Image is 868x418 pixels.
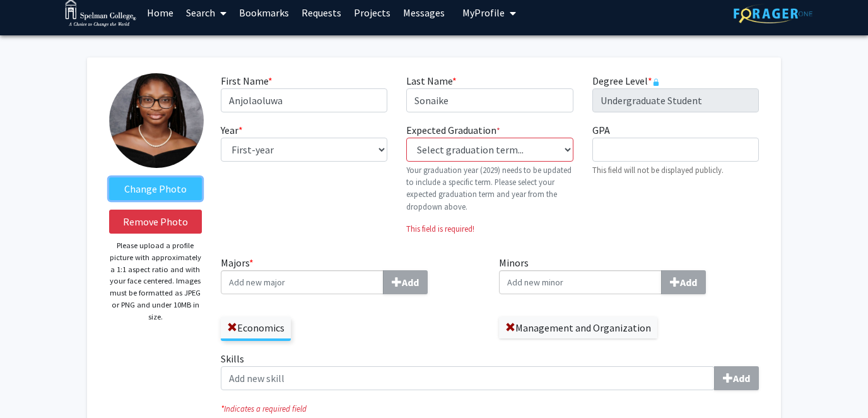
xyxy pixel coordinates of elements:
[733,372,750,385] b: Add
[406,164,573,213] p: Your graduation year (2029) needs to be updated to include a specific term. Please select your ex...
[221,270,384,294] input: Majors*Add
[9,361,54,409] iframe: Chat
[592,73,660,88] label: Degree Level
[221,317,291,338] label: Economics
[383,270,428,294] button: Majors*
[499,317,657,338] label: Management and Organization
[402,276,419,289] b: Add
[406,223,573,235] p: This field is required!
[592,122,610,138] label: GPA
[652,78,660,86] svg: This information is provided and automatically updated by Spelman College and is not editable on ...
[221,351,759,390] label: Skills
[109,177,202,200] label: ChangeProfile Picture
[221,366,715,390] input: SkillsAdd
[221,73,273,88] label: First Name
[221,403,759,415] i: Indicates a required field
[109,73,204,168] img: Profile Picture
[406,73,457,88] label: Last Name
[734,4,812,23] img: ForagerOne Logo
[221,255,481,294] label: Majors
[109,210,202,234] button: Remove Photo
[221,122,243,138] label: Year
[109,240,202,323] p: Please upload a profile picture with approximately a 1:1 aspect ratio and with your face centered...
[406,122,500,138] label: Expected Graduation
[499,255,759,294] label: Minors
[592,165,724,175] small: This field will not be displayed publicly.
[680,276,697,289] b: Add
[462,6,505,19] span: My Profile
[714,366,759,390] button: Skills
[661,270,706,294] button: Minors
[499,270,662,294] input: MinorsAdd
